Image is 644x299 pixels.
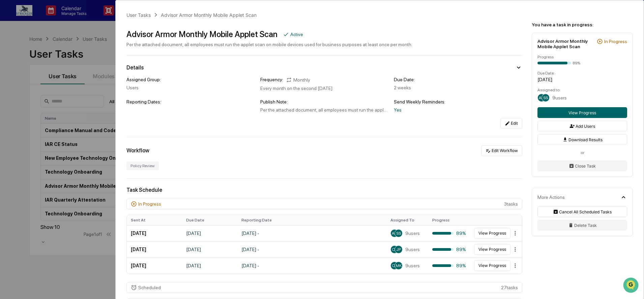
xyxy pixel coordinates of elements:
td: [DATE] [182,225,237,241]
div: Advisor Armor Monthly Mobile Applet Scan [126,29,277,39]
td: [DATE] - [237,225,386,241]
td: [DATE] [127,241,182,258]
div: Per the attached document, all employees must run the applet scan on mobile devices used for busi... [126,42,412,47]
div: Assigned to: [537,88,627,92]
div: Frequency: [260,77,283,83]
button: View Progress [474,244,510,255]
div: Monthly [286,77,310,83]
button: View Progress [474,260,510,271]
td: [DATE] [182,258,237,274]
td: [DATE] [127,225,182,241]
div: Every month on the second [DATE] [260,86,389,91]
td: [DATE] [127,258,182,274]
div: [DATE] [537,77,627,82]
div: 89% [432,231,466,236]
div: or [537,150,627,155]
span: Data Lookup [13,98,42,104]
th: Reporting Date [237,215,386,225]
div: Advisor Armor Monthly Mobile Applet Scan [161,12,257,18]
span: 9 users [405,263,420,268]
a: 🗄️Attestations [46,82,86,94]
div: Send Weekly Reminders: [394,99,522,104]
button: Download Results [537,134,627,145]
div: 89% [432,247,466,252]
div: 🗄️ [49,86,54,91]
div: Policy Review [126,161,159,170]
input: Clear [18,31,111,38]
span: 9 users [405,247,420,252]
div: Scheduled [138,285,161,290]
span: SS [396,231,401,236]
button: Close Task [537,160,627,171]
button: Edit [500,118,522,129]
iframe: Open customer support [622,277,641,295]
div: You have a task in progress: [532,22,633,27]
span: Preclearance [13,85,43,92]
span: AC [539,95,545,100]
button: Edit Workflow [481,145,522,156]
div: User Tasks [126,12,151,18]
button: View Progress [474,228,510,239]
a: Powered byPylon [48,114,82,119]
p: How can we help? [7,14,123,25]
div: Start new chat [23,52,111,58]
div: Yes [394,107,522,113]
td: [DATE] - [237,241,386,258]
div: 89% [432,263,466,268]
div: Users [126,85,255,90]
div: Due Date: [537,71,627,76]
div: 🖐️ [7,86,12,91]
button: View Progress [537,107,627,118]
div: Per the attached document, all employees must run the applet scan on mobile devices used for busi... [260,107,389,113]
div: Reporting Dates: [126,99,255,104]
div: Active [290,32,303,37]
th: Progress [428,215,470,225]
a: 🖐️Preclearance [4,82,46,94]
div: We're available if you need us! [23,58,85,64]
div: Assigned Group: [126,77,255,82]
div: 2 weeks [394,85,522,90]
span: CD [392,263,398,268]
span: 9 users [405,231,420,236]
th: Sent At [127,215,182,225]
th: Due Date [182,215,237,225]
div: 89% [573,61,580,65]
span: JP [396,247,401,252]
div: 27 task s [126,282,522,293]
button: Start new chat [115,54,123,62]
span: CD [392,247,398,252]
span: AC [392,231,398,236]
div: Due Date: [394,77,522,82]
button: Add Users [537,121,627,131]
td: [DATE] - [237,258,386,274]
th: Assigned To [386,215,428,225]
div: In Progress [604,39,627,44]
div: Task Schedule [126,187,522,193]
img: 1746055101610-c473b297-6a78-478c-a979-82029cc54cd1 [7,52,19,64]
div: In Progress [138,201,161,207]
td: [DATE] [182,241,237,258]
div: 🔎 [7,98,12,104]
span: Pylon [67,114,82,119]
button: Cancel All Scheduled Tasks [537,206,627,217]
div: Progress [537,55,627,59]
a: 🔎Data Lookup [4,95,45,107]
button: Delete Task [537,220,627,231]
div: Advisor Armor Monthly Mobile Applet Scan [537,38,594,49]
div: More Actions [537,195,565,200]
span: SS [543,95,548,100]
span: 9 users [552,95,567,100]
div: Details [126,64,144,71]
span: Attestations [56,85,84,92]
div: Workflow [126,147,149,154]
div: 3 task s [126,199,522,209]
div: Publish Note: [260,99,389,104]
span: MK [396,263,402,268]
